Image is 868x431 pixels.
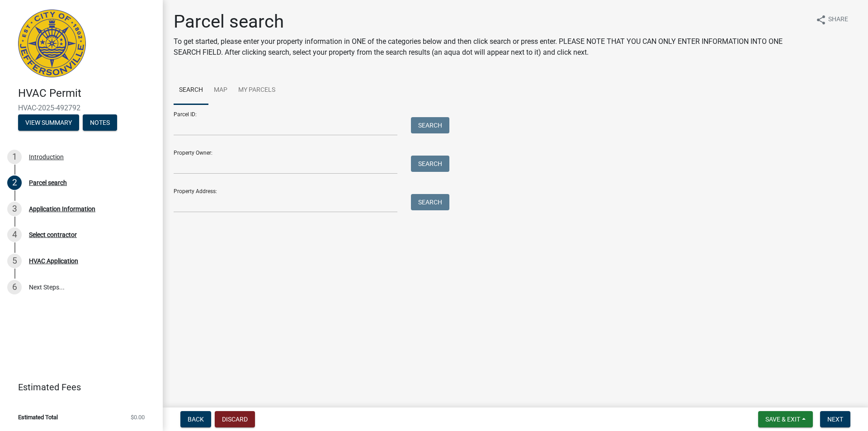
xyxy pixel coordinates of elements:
div: 3 [7,202,22,216]
button: shareShare [808,11,855,28]
h1: Parcel search [174,11,808,33]
button: Search [411,156,449,172]
div: 5 [7,254,22,268]
a: Search [174,76,208,105]
span: HVAC-2025-492792 [18,104,145,112]
button: Back [180,411,211,427]
button: Notes [83,114,117,131]
button: Search [411,117,449,133]
div: 1 [7,150,22,164]
span: Back [188,416,204,423]
button: Discard [215,411,255,427]
i: share [816,14,826,25]
a: Estimated Fees [7,378,148,396]
div: 4 [7,227,22,242]
p: To get started, please enter your property information in ONE of the categories below and then cl... [174,36,808,58]
a: Map [208,76,233,105]
div: Introduction [29,154,64,160]
button: Next [820,411,850,427]
div: Parcel search [29,180,67,186]
wm-modal-confirm: Summary [18,119,79,127]
a: My Parcels [233,76,281,105]
span: Estimated Total [18,414,58,420]
button: View Summary [18,114,79,131]
wm-modal-confirm: Notes [83,119,117,127]
h4: HVAC Permit [18,87,156,100]
div: 2 [7,175,22,190]
div: 6 [7,280,22,294]
div: Select contractor [29,232,77,238]
div: Application Information [29,206,95,212]
button: Save & Exit [758,411,813,427]
span: Share [828,14,848,25]
span: $0.00 [131,414,145,420]
div: HVAC Application [29,258,78,264]
span: Next [827,416,843,423]
img: City of Jeffersonville, Indiana [18,9,86,77]
button: Search [411,194,449,210]
span: Save & Exit [765,416,800,423]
